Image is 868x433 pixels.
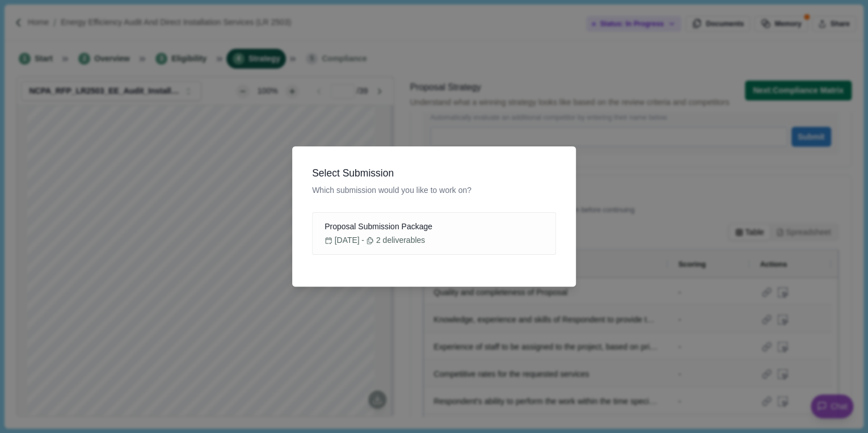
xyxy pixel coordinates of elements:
span: Proposal Submission Package [325,221,432,233]
button: Proposal Submission Package[DATE]-2 deliverables [312,212,556,255]
span: [DATE] [335,234,360,246]
span: - [361,234,364,246]
span: Which submission would you like to work on? [312,184,556,196]
span: Select Submission [312,166,556,180]
span: 2 deliverables [376,234,425,246]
